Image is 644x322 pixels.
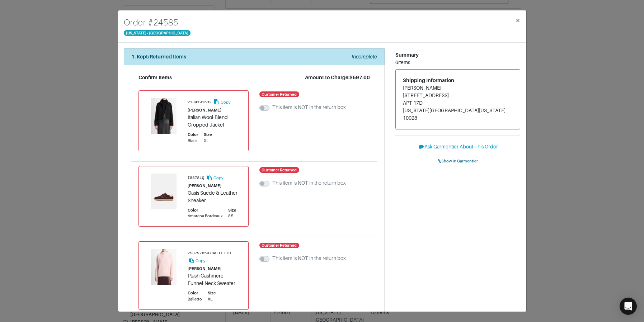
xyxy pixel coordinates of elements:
[395,59,521,66] div: 6 items
[146,98,182,134] img: Product
[515,15,521,25] span: ×
[208,296,216,302] div: XL
[188,251,231,255] small: VS87978597BALLETTO
[438,159,478,163] span: Show in Garmentier
[259,243,299,248] span: Customer Returned
[188,296,202,302] div: Balletto
[395,141,521,152] button: Ask Garmentier About This Order
[188,290,202,296] div: Color
[188,176,205,180] small: I8878LQ
[228,213,236,219] div: 8.5
[124,30,191,36] span: [US_STATE] - [GEOGRAPHIC_DATA]
[146,174,182,209] img: Product
[138,74,172,81] div: Confirm Items
[188,256,206,265] button: Copy
[509,10,526,30] button: Close
[146,249,182,285] img: Product
[131,54,186,60] strong: 1. Kept/Returned Items
[124,16,191,29] h4: Order # 24585
[259,91,299,97] span: Customer Returned
[188,189,241,204] div: Oasis Suede & Leather Sneaker
[403,77,454,83] span: Shipping Information
[395,51,521,59] div: Summary
[204,138,212,144] div: XL
[272,179,346,187] label: This item is NOT in the return box
[305,74,370,81] div: Amount to Charge: $597.00
[213,176,224,180] small: Copy
[188,272,241,287] div: Plush Cashmere Funnel-Neck Sweater
[188,207,222,213] div: Color
[188,100,212,104] small: V134191632
[620,298,637,315] div: Open Intercom Messenger
[196,259,206,263] small: Copy
[208,290,216,296] div: Size
[188,266,221,271] small: [PERSON_NAME]
[188,132,198,138] div: Color
[213,98,231,106] button: Copy
[272,104,346,111] label: This item is NOT in the return box
[188,108,221,112] small: [PERSON_NAME]
[221,100,231,104] small: Copy
[272,255,346,262] label: This item is NOT in the return box
[188,213,222,219] div: Amarena Bordeaux
[395,155,521,166] a: Show in Garmentier
[259,167,299,173] span: Customer Returned
[352,54,377,60] em: Incomplete
[188,184,221,188] small: [PERSON_NAME]
[204,132,212,138] div: Size
[228,207,236,213] div: Size
[206,174,224,182] button: Copy
[188,114,241,129] div: Italian Wool-Blend Cropped Jacket
[188,138,198,144] div: Black
[403,84,513,122] address: [PERSON_NAME] [STREET_ADDRESS] APT 17D [US_STATE][GEOGRAPHIC_DATA][US_STATE] 10028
